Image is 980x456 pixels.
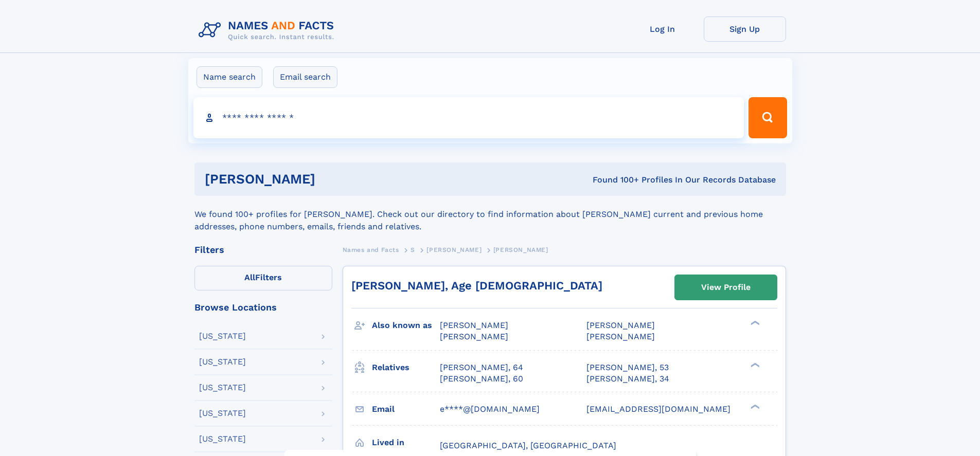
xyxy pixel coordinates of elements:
div: ❯ [748,403,760,410]
a: [PERSON_NAME], 64 [440,362,523,373]
a: View Profile [675,275,777,300]
button: Search Button [749,97,787,138]
h1: [PERSON_NAME] [205,173,454,186]
a: S [411,243,415,256]
a: Names and Facts [343,243,399,256]
div: Browse Locations [194,303,332,312]
div: [US_STATE] [199,332,246,340]
label: Email search [273,66,337,88]
div: ❯ [748,361,760,368]
div: [US_STATE] [199,384,246,392]
span: [GEOGRAPHIC_DATA], [GEOGRAPHIC_DATA] [440,441,616,450]
span: [PERSON_NAME] [493,246,548,253]
span: All [244,272,255,282]
span: [PERSON_NAME] [586,332,655,341]
span: [PERSON_NAME] [426,246,482,253]
a: [PERSON_NAME], 53 [586,362,669,373]
span: [PERSON_NAME] [440,320,508,330]
a: [PERSON_NAME], Age [DEMOGRAPHIC_DATA] [351,279,602,292]
img: Logo Names and Facts [194,16,343,44]
div: Found 100+ Profiles In Our Records Database [454,174,776,186]
a: Log In [621,16,704,42]
h3: Relatives [372,359,440,376]
div: [US_STATE] [199,409,246,417]
span: S [411,246,415,253]
span: [PERSON_NAME] [586,320,655,330]
h3: Also known as [372,317,440,334]
span: [PERSON_NAME] [440,332,508,341]
div: View Profile [701,276,751,299]
label: Filters [194,266,332,290]
div: [US_STATE] [199,358,246,366]
div: ❯ [748,320,760,326]
h3: Email [372,400,440,418]
a: [PERSON_NAME], 34 [586,373,669,385]
a: [PERSON_NAME], 60 [440,373,523,385]
h3: Lived in [372,434,440,451]
span: [EMAIL_ADDRESS][DOMAIN_NAME] [586,404,730,414]
label: Name search [197,66,262,88]
a: Sign Up [704,16,786,42]
a: [PERSON_NAME] [426,243,482,256]
input: search input [193,97,744,138]
div: Filters [194,245,332,254]
div: We found 100+ profiles for [PERSON_NAME]. Check out our directory to find information about [PERS... [194,196,786,233]
div: [US_STATE] [199,435,246,443]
